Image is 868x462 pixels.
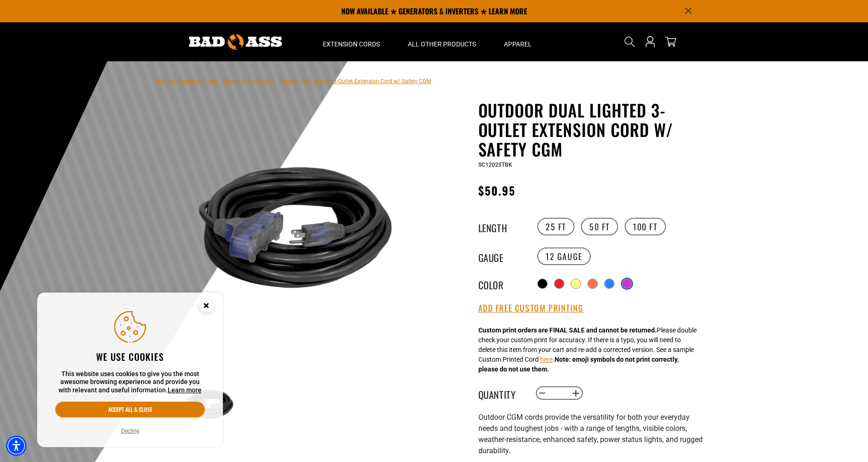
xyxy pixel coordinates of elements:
summary: Extension Cords [309,22,394,61]
a: This website uses cookies to give you the most awesome browsing experience and provide you with r... [168,386,202,394]
aside: Cookie Consent [37,293,223,448]
h1: Outdoor Dual Lighted 3-Outlet Extension Cord w/ Safety CGM [478,100,706,159]
span: Extension Cords [323,40,380,48]
span: Apparel [504,40,532,48]
div: Accessibility Menu [6,436,26,456]
a: Open this option [643,22,658,61]
summary: All Other Products [394,22,490,61]
label: Quantity [478,387,525,399]
summary: Search [622,34,637,49]
button: Close this option [189,293,223,321]
a: Return to Collection [224,78,273,85]
legend: Length [478,221,525,233]
button: Decline [118,426,142,436]
legend: Gauge [478,250,525,262]
h2: We use cookies [55,351,205,363]
button: Add Free Custom Printing [478,303,584,313]
nav: breadcrumbs [156,75,431,86]
button: here [540,355,553,364]
img: Bad Ass Extension Cords [189,34,282,50]
p: This website uses cookies to give you the most awesome browsing experience and provide you with r... [55,370,205,395]
span: Outdoor CGM cords provide the versatility for both your everyday needs and toughest jobs - with a... [478,413,703,455]
img: black [183,124,407,348]
strong: Custom print orders are FINAL SALE and cannot be returned. [478,326,657,334]
span: › [275,78,277,85]
button: Accept all & close [55,402,205,417]
span: $50.95 [478,182,516,199]
strong: Note: emoji symbols do not print correctly, please do not use them. [478,356,679,373]
span: › [220,78,222,85]
span: SC12025TBK [478,162,512,168]
label: 100 FT [625,218,666,235]
span: Outdoor Dual Lighted 3-Outlet Extension Cord w/ Safety CGM [279,78,431,85]
span: All Other Products [408,40,476,48]
summary: Apparel [490,22,546,61]
label: 50 FT [581,218,618,235]
label: 12 Gauge [537,247,591,265]
div: Please double check your custom print for accuracy. If there is a typo, you will need to delete t... [478,325,697,374]
a: Bad Ass Extension Cords [156,78,218,85]
label: 25 FT [537,218,574,235]
legend: Color [478,278,525,290]
a: cart [663,36,678,47]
